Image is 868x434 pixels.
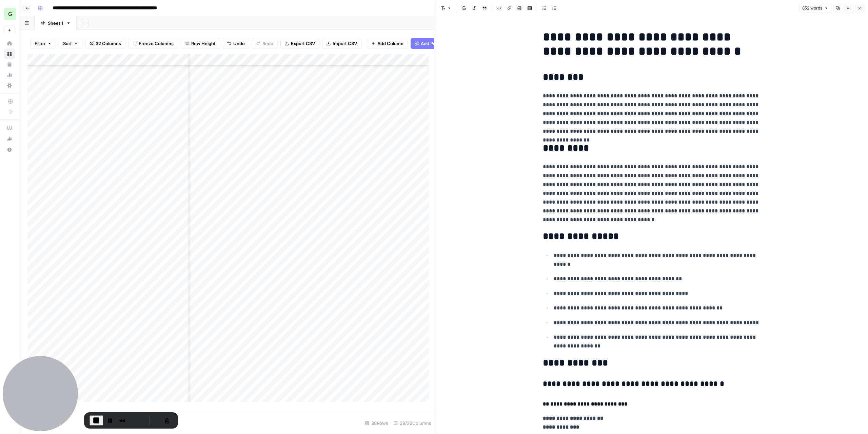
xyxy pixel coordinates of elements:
span: Filter [35,40,45,47]
span: Undo [233,40,245,47]
span: Freeze Columns [139,40,174,47]
span: Row Height [191,40,216,47]
span: Add Column [377,40,403,47]
a: Browse [4,49,15,59]
button: 32 Columns [85,38,125,49]
a: AirOps Academy [4,122,15,133]
button: What's new? [4,133,15,144]
button: Undo [223,38,249,49]
button: Sort [59,38,82,49]
span: 32 Columns [96,40,121,47]
button: Add Column [367,38,408,49]
button: Filter [30,38,56,49]
button: Workspace: Growth 49 [4,5,15,22]
div: What's new? [4,134,15,144]
button: Import CSV [322,38,361,49]
span: 852 words [802,5,822,11]
span: Import CSV [333,40,357,47]
span: Export CSV [291,40,315,47]
button: Redo [252,38,278,49]
div: 29/32 Columns [391,418,434,429]
div: 38 Rows [362,418,391,429]
a: Your Data [4,59,15,70]
button: Row Height [181,38,220,49]
button: Add Power Agent [411,38,462,49]
a: Settings [4,80,15,91]
span: Redo [262,40,273,47]
span: Sort [63,40,72,47]
a: Sheet 1 [35,16,77,30]
a: Home [4,38,15,49]
a: Usage [4,70,15,80]
button: Help + Support [4,144,15,155]
button: Freeze Columns [128,38,178,49]
span: G [8,10,12,18]
div: Sheet 1 [48,20,63,26]
button: Export CSV [280,38,319,49]
span: Add Power Agent [421,40,458,47]
button: 852 words [799,4,831,13]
